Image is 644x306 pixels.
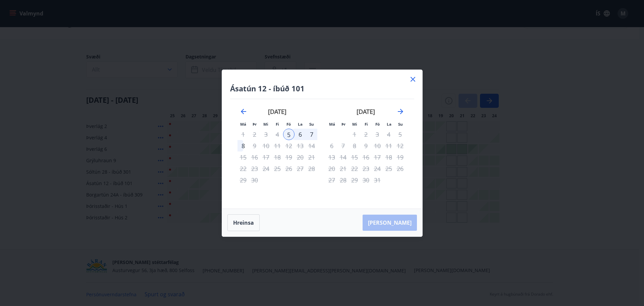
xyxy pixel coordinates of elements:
[360,129,372,140] td: Not available. fimmtudagur, 2. október 2025
[349,129,360,140] td: Not available. miðvikudagur, 1. október 2025
[306,129,317,140] div: 7
[283,140,294,151] td: Not available. föstudagur, 12. september 2025
[294,129,306,140] div: 6
[360,163,372,174] td: Not available. fimmtudagur, 23. október 2025
[239,107,248,116] div: Move backward to switch to the previous month.
[360,151,372,163] td: Not available. fimmtudagur, 16. október 2025
[387,122,391,127] small: La
[372,129,383,140] td: Not available. föstudagur, 3. október 2025
[272,151,283,163] td: Not available. fimmtudagur, 18. september 2025
[372,151,383,163] td: Not available. föstudagur, 17. október 2025
[337,140,349,151] td: Not available. þriðjudagur, 7. október 2025
[272,140,283,151] td: Not available. fimmtudagur, 11. september 2025
[294,140,306,151] td: Not available. laugardagur, 13. september 2025
[283,151,294,163] td: Not available. föstudagur, 19. september 2025
[249,140,260,151] td: Not available. þriðjudagur, 9. september 2025
[230,99,414,201] div: Calendar
[237,174,249,186] td: Not available. mánudagur, 29. september 2025
[326,174,337,186] td: Not available. mánudagur, 27. október 2025
[294,129,306,140] td: Choose laugardagur, 6. september 2025 as your check-out date. It’s available.
[365,122,368,127] small: Fi
[306,151,317,163] td: Not available. sunnudagur, 21. september 2025
[357,107,375,116] strong: [DATE]
[383,151,394,163] td: Not available. laugardagur, 18. október 2025
[286,122,291,127] small: Fö
[283,163,294,174] td: Not available. föstudagur, 26. september 2025
[240,122,246,127] small: Má
[260,129,272,140] td: Not available. miðvikudagur, 3. september 2025
[326,151,337,163] td: Not available. mánudagur, 13. október 2025
[360,140,372,151] td: Not available. fimmtudagur, 9. október 2025
[263,122,268,127] small: Mi
[283,151,294,163] div: Aðeins útritun í boði
[276,122,279,127] small: Fi
[306,129,317,140] td: Choose sunnudagur, 7. september 2025 as your check-out date. It’s available.
[337,174,349,186] td: Not available. þriðjudagur, 28. október 2025
[227,214,260,231] button: Hreinsa
[253,122,257,127] small: Þr
[372,174,383,186] td: Not available. föstudagur, 31. október 2025
[249,151,260,163] td: Not available. þriðjudagur, 16. september 2025
[394,129,406,140] td: Not available. sunnudagur, 5. október 2025
[349,163,360,174] td: Not available. miðvikudagur, 22. október 2025
[237,163,249,174] td: Not available. mánudagur, 22. september 2025
[260,151,272,163] td: Not available. miðvikudagur, 17. september 2025
[337,163,349,174] td: Not available. þriðjudagur, 21. október 2025
[249,151,260,163] div: Aðeins útritun í boði
[375,122,380,127] small: Fö
[237,140,249,151] div: Aðeins útritun í boði
[349,163,360,174] div: Aðeins útritun í boði
[349,174,360,186] td: Not available. miðvikudagur, 29. október 2025
[360,174,372,186] td: Not available. fimmtudagur, 30. október 2025
[294,163,306,174] td: Not available. laugardagur, 27. september 2025
[306,163,317,174] td: Not available. sunnudagur, 28. september 2025
[237,151,249,163] td: Not available. mánudagur, 15. september 2025
[372,163,383,174] td: Not available. föstudagur, 24. október 2025
[249,174,260,186] td: Not available. þriðjudagur, 30. september 2025
[337,151,349,163] td: Not available. þriðjudagur, 14. október 2025
[372,140,383,151] td: Not available. föstudagur, 10. október 2025
[383,129,394,140] td: Not available. laugardagur, 4. október 2025
[249,163,260,174] td: Not available. þriðjudagur, 23. september 2025
[398,122,403,127] small: Su
[341,122,345,127] small: Þr
[383,163,394,174] td: Not available. laugardagur, 25. október 2025
[260,163,272,174] td: Not available. miðvikudagur, 24. september 2025
[372,140,383,151] div: Aðeins útritun í boði
[326,163,337,174] td: Not available. mánudagur, 20. október 2025
[272,129,283,140] td: Not available. fimmtudagur, 4. september 2025
[383,140,394,151] td: Not available. laugardagur, 11. október 2025
[329,122,335,127] small: Má
[237,129,249,140] td: Not available. mánudagur, 1. september 2025
[309,122,314,127] small: Su
[230,83,414,93] h4: Ásatún 12 - íbúð 101
[268,107,286,116] strong: [DATE]
[294,151,306,163] td: Not available. laugardagur, 20. september 2025
[394,163,406,174] td: Not available. sunnudagur, 26. október 2025
[237,140,249,151] td: Choose mánudagur, 8. september 2025 as your check-out date. It’s available.
[306,140,317,151] td: Not available. sunnudagur, 14. september 2025
[249,129,260,140] td: Not available. þriðjudagur, 2. september 2025
[326,140,337,151] td: Not available. mánudagur, 6. október 2025
[298,122,303,127] small: La
[394,140,406,151] td: Not available. sunnudagur, 12. október 2025
[260,140,272,151] td: Not available. miðvikudagur, 10. september 2025
[349,140,360,151] td: Not available. miðvikudagur, 8. október 2025
[349,151,360,163] td: Not available. miðvikudagur, 15. október 2025
[283,129,294,140] div: 5
[352,122,357,127] small: Mi
[272,163,283,174] td: Not available. fimmtudagur, 25. september 2025
[394,151,406,163] td: Not available. sunnudagur, 19. október 2025
[283,129,294,140] td: Selected as start date. föstudagur, 5. september 2025
[396,107,405,116] div: Move forward to switch to the next month.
